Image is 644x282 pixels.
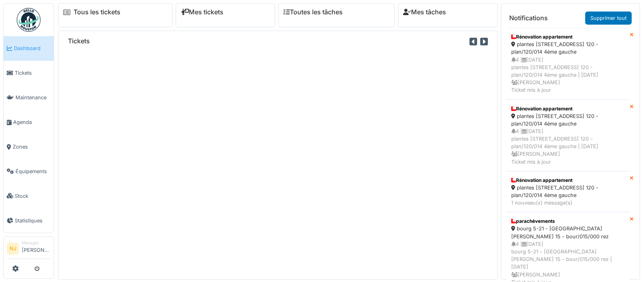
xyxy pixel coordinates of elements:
h6: Notifications [509,14,548,22]
a: Stock [4,183,54,208]
div: Manager [22,240,50,246]
span: Agenda [13,118,50,126]
div: plantes [STREET_ADDRESS] 120 - plan/120/014 4ème gauche [511,184,625,199]
a: Tous les tickets [74,8,120,16]
span: Stock [15,192,50,200]
a: Dashboard [4,36,54,61]
li: NJ [7,243,19,255]
div: 4 | [DATE] plantes [STREET_ADDRESS] 120 - plan/120/014 4ème gauche | [DATE] [PERSON_NAME] Ticket ... [511,56,625,94]
span: Dashboard [14,44,50,52]
span: Statistiques [15,217,50,224]
a: Agenda [4,110,54,135]
a: Mes tickets [181,8,223,16]
h6: Tickets [68,37,90,45]
a: Supprimer tout [585,12,632,25]
a: Maintenance [4,85,54,110]
a: NJ Manager[PERSON_NAME] [7,240,50,259]
a: Rénovation appartement plantes [STREET_ADDRESS] 120 - plan/120/014 4ème gauche 4 |[DATE]plantes [... [506,100,630,171]
a: Statistiques [4,208,54,233]
div: Rénovation appartement [511,33,625,41]
div: bourg 5-21 - [GEOGRAPHIC_DATA][PERSON_NAME] 15 - bour/015/000 rez [511,225,625,240]
span: Maintenance [16,94,50,101]
span: Équipements [16,168,50,175]
img: Badge_color-CXgf-gQk.svg [17,8,41,32]
span: Tickets [15,69,50,77]
div: Rénovation appartement [511,105,625,112]
div: 4 | [DATE] plantes [STREET_ADDRESS] 120 - plan/120/014 4ème gauche | [DATE] [PERSON_NAME] Ticket ... [511,127,625,166]
span: Zones [13,143,50,151]
div: parachèvements [511,218,625,225]
a: Tickets [4,61,54,85]
div: 1 nouveau(x) message(s) [511,199,625,207]
a: Rénovation appartement plantes [STREET_ADDRESS] 120 - plan/120/014 4ème gauche 4 |[DATE]plantes [... [506,28,630,99]
a: Rénovation appartement plantes [STREET_ADDRESS] 120 - plan/120/014 4ème gauche 1 nouveau(x) messa... [506,171,630,212]
li: [PERSON_NAME] [22,240,50,257]
div: plantes [STREET_ADDRESS] 120 - plan/120/014 4ème gauche [511,112,625,127]
div: plantes [STREET_ADDRESS] 120 - plan/120/014 4ème gauche [511,41,625,56]
div: Rénovation appartement [511,177,625,184]
a: Mes tâches [403,8,446,16]
a: Zones [4,135,54,159]
a: Équipements [4,159,54,184]
a: Toutes les tâches [283,8,343,16]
